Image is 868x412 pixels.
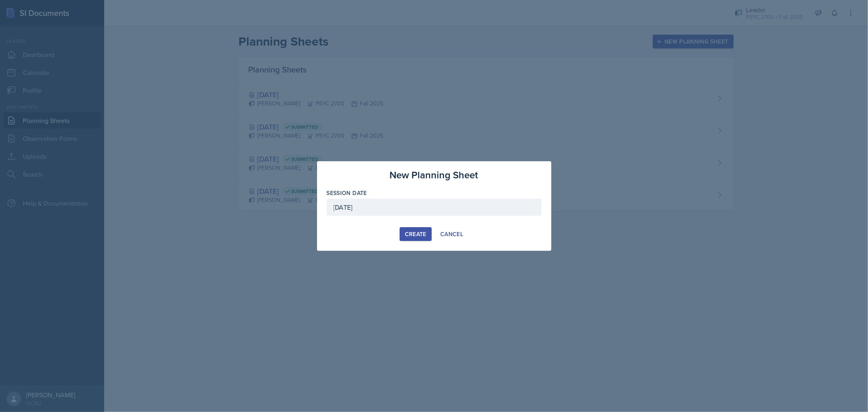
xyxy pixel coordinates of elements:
div: Cancel [440,231,463,237]
h3: New Planning Sheet [390,168,479,182]
button: Cancel [435,227,468,241]
label: Session Date [327,189,367,197]
div: Create [405,231,426,237]
button: Create [400,227,432,241]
